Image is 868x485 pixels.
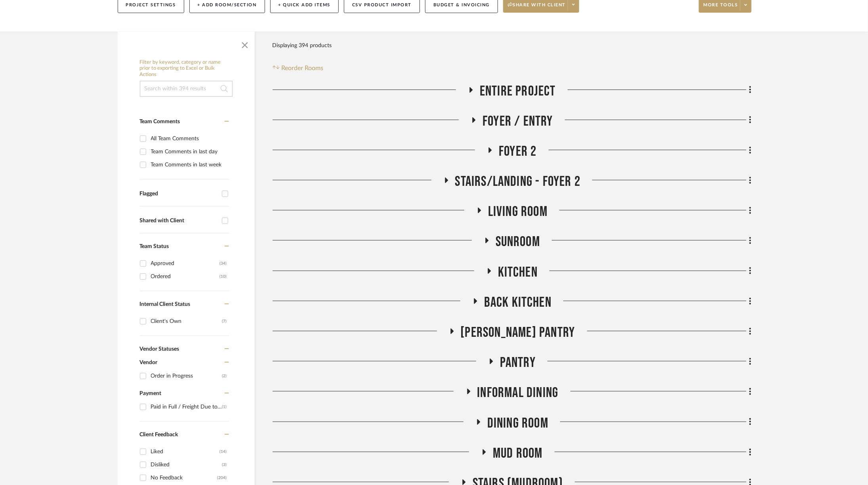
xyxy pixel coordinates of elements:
div: Ordered [151,270,220,283]
div: Team Comments in last week [151,158,227,171]
div: Liked [151,445,220,458]
span: Payment [140,391,162,396]
span: Living Room [488,203,548,220]
span: Foyer 2 [499,143,536,160]
span: Vendor [140,360,158,365]
span: Team Comments [140,119,180,124]
span: Client Feedback [140,432,178,437]
div: All Team Comments [151,132,227,145]
div: Approved [151,257,220,270]
span: [PERSON_NAME] Pantry [461,324,575,341]
div: (14) [220,445,227,458]
div: Paid in Full / Freight Due to Ship [151,401,222,413]
div: (3) [222,458,227,471]
span: Internal Client Status [140,302,191,307]
div: Shared with Client [140,218,218,224]
div: (2) [222,370,227,382]
h6: Filter by keyword, category or name prior to exporting to Excel or Bulk Actions [140,59,233,78]
span: Team Status [140,244,169,249]
div: (1) [222,401,227,413]
span: Share with client [508,2,566,14]
div: (204) [217,472,227,484]
input: Search within 394 results [140,81,233,97]
div: (10) [220,270,227,283]
span: More tools [704,2,738,14]
div: Client's Own [151,315,222,328]
div: Flagged [140,191,218,197]
div: (34) [220,257,227,270]
span: Entire Project [480,83,556,100]
span: Vendor Statuses [140,346,179,352]
span: Reorder Rooms [281,63,323,73]
span: Pantry [500,354,536,371]
span: Kitchen [498,264,538,281]
div: (7) [222,315,227,328]
div: Displaying 394 products [273,38,332,53]
div: No Feedback [151,472,217,484]
span: Sunroom [496,233,540,250]
span: Back Kitchen [484,294,551,311]
span: Informal DIning [477,384,559,401]
button: Reorder Rooms [273,63,324,73]
button: Close [237,36,253,52]
span: Mud Room [493,445,543,462]
span: Foyer / Entry [483,113,553,130]
div: Order in Progress [151,370,222,382]
span: Stairs/Landing - Foyer 2 [455,173,581,190]
div: Disliked [151,458,222,471]
span: Dining Room [487,415,548,432]
div: Team Comments in last day [151,145,227,158]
